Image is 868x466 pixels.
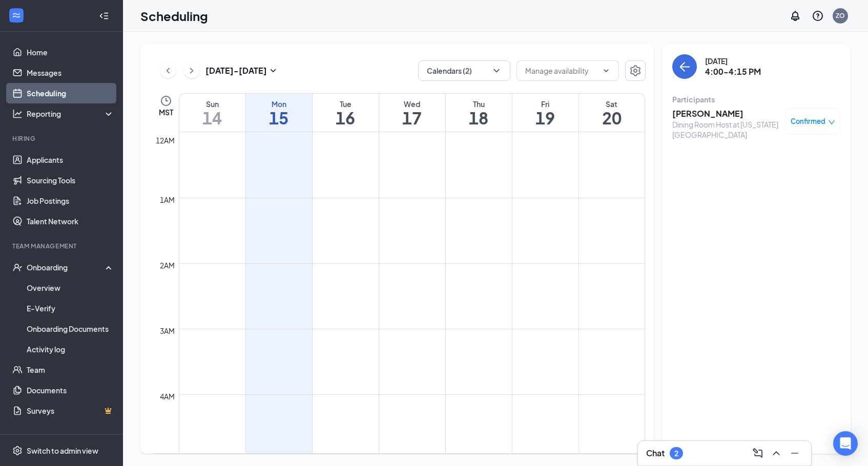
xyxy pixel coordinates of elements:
h1: Scheduling [140,7,208,25]
svg: ChevronRight [187,65,197,77]
svg: Minimize [789,447,801,459]
div: 2am [158,260,177,271]
svg: ArrowLeft [678,60,691,73]
a: Messages [27,62,114,83]
div: 2 [674,449,678,458]
div: Sun [179,99,245,109]
h1: 19 [512,109,578,126]
a: September 19, 2025 [512,94,578,132]
svg: ChevronDown [602,67,610,75]
a: Overview [27,278,114,298]
a: Documents [27,380,114,400]
svg: Notifications [789,10,801,22]
div: 1am [158,194,177,205]
div: Participants [672,94,840,104]
div: Sat [579,99,645,109]
svg: QuestionInfo [812,10,824,22]
input: Manage availability [525,65,598,76]
h1: 18 [446,109,512,126]
a: Applicants [27,150,114,170]
div: Mon [246,99,312,109]
div: Tue [313,99,379,109]
div: Reporting [27,109,115,119]
a: Home [27,42,114,62]
h1: 20 [579,109,645,126]
a: E-Verify [27,298,114,319]
a: SurveysCrown [27,400,114,421]
div: 12am [154,135,177,146]
div: 4am [158,391,177,402]
a: Activity log [27,339,114,359]
svg: ChevronDown [491,66,502,76]
svg: ChevronUp [770,447,782,459]
div: Thu [446,99,512,109]
span: MST [159,107,173,117]
div: Hiring [12,134,112,143]
a: September 17, 2025 [379,94,445,132]
h1: 16 [313,109,379,126]
svg: ChevronLeft [163,65,173,77]
svg: Analysis [12,109,23,119]
a: Team [27,359,114,380]
a: September 15, 2025 [246,94,312,132]
button: ChevronRight [184,63,199,78]
a: September 18, 2025 [446,94,512,132]
svg: UserCheck [12,262,23,272]
button: ChevronLeft [160,63,176,78]
div: Wed [379,99,445,109]
button: ChevronUp [768,445,784,461]
div: 3am [158,325,177,336]
div: Open Intercom Messenger [833,431,858,456]
svg: Settings [629,65,642,77]
svg: Settings [12,446,23,456]
h1: 15 [246,109,312,126]
div: Fri [512,99,578,109]
svg: WorkstreamLogo [11,10,22,20]
h1: 14 [179,109,245,126]
a: Job Postings [27,190,114,211]
div: Switch to admin view [27,446,98,456]
h3: [DATE] - [DATE] [205,65,267,76]
button: Calendars (2)ChevronDown [418,60,510,81]
svg: Clock [160,95,172,107]
div: Dining Room Host at [US_STATE][GEOGRAPHIC_DATA] [672,119,780,140]
h3: Chat [646,448,665,459]
a: Onboarding Documents [27,319,114,339]
a: Scheduling [27,83,114,103]
button: Minimize [787,445,803,461]
span: down [828,119,835,126]
svg: SmallChevronDown [267,65,279,77]
div: Team Management [12,242,112,250]
div: Onboarding [27,262,106,272]
a: Talent Network [27,211,114,231]
h1: 17 [379,109,445,126]
a: Sourcing Tools [27,170,114,190]
a: September 14, 2025 [179,94,245,132]
h3: 4:00-4:15 PM [705,66,761,77]
h3: [PERSON_NAME] [672,108,780,119]
a: September 20, 2025 [579,94,645,132]
svg: ComposeMessage [752,447,764,459]
div: [DATE] [705,56,761,66]
svg: Collapse [99,11,109,21]
span: Confirmed [791,116,825,126]
button: ComposeMessage [750,445,766,461]
button: Settings [625,60,646,81]
button: back-button [672,54,697,79]
a: September 16, 2025 [313,94,379,132]
div: ZO [836,11,845,20]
